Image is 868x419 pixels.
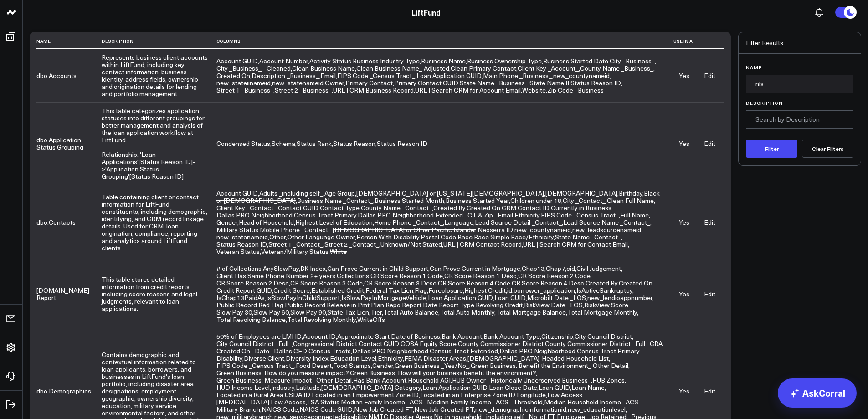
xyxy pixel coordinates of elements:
span: Language [444,218,473,227]
span: FIPS Code _Census Tract_ [337,71,415,80]
span: BK Index [300,264,326,273]
span: CR Score Reason 3 Code [290,279,363,287]
span: Primary Contact GUID [394,78,458,87]
span: , [260,225,333,234]
label: Name [746,65,853,70]
span: , [619,189,644,197]
span: , [365,286,415,295]
span: Condensed Status [216,139,270,148]
span: CR Score Reason 4 Desc [512,279,584,287]
span: Currently in Business [551,203,611,212]
span: , [443,240,523,248]
span: Created On [619,279,652,287]
span: , [216,279,290,287]
span: , [216,189,660,205]
span: Contact GUID [278,203,318,212]
span: , [478,225,514,234]
span: , [278,203,320,212]
td: [DOMAIN_NAME] Report [36,260,102,328]
span: , [416,71,483,80]
span: , [438,279,512,287]
span: , [337,271,370,280]
td: dbo.Application Status Grouping [36,102,102,185]
span: , [370,271,444,280]
span: , [494,293,527,302]
span: Activity Status [309,57,351,65]
span: State Name II [529,78,569,87]
span: , [586,279,619,287]
span: Dallas PRO Neighborhood Census Tract Primary [216,211,356,219]
span: Race/Ethnicity [511,233,554,241]
span: CR Score Reason 1 Code [370,271,443,280]
td: Yes [673,49,695,102]
span: , [510,196,563,205]
span: Website [522,86,546,94]
span: Email [320,71,336,80]
span: , [324,240,380,248]
span: , [380,240,443,248]
span: , [527,293,587,302]
span: Status Reason ID [377,139,427,148]
span: new_stateiinameid [216,78,271,87]
span: Microbilt Date _LOS [527,293,586,302]
span: , [216,211,358,219]
span: Home Phone _Contact_ [374,218,443,227]
span: Veteran Status [216,247,260,256]
span: , [337,71,416,80]
span: Ethnicity [514,211,539,219]
span: White [330,247,347,256]
span: , [216,64,292,72]
span: , [576,286,634,295]
span: , [287,233,336,241]
span: , [216,57,259,65]
span: Status Rank [297,139,332,148]
span: Chap7 [546,264,565,273]
span: , [507,286,576,295]
span: , [273,286,311,295]
span: Black or [DEMOGRAPHIC_DATA] [216,189,660,205]
span: Account GUID [216,57,258,65]
span: , [266,293,341,302]
button: Clear Filters [802,140,853,158]
span: , [576,264,622,273]
span: Federal Tax Lien [365,286,413,295]
span: , [619,279,654,287]
span: Unknown/Not Stated [380,240,442,248]
span: Street 2 _Contact_ [324,240,379,248]
a: LiftFund [411,7,441,17]
a: Edit [704,290,715,298]
span: , [529,78,570,87]
span: Clean Business Name_ Adjusted [356,64,449,72]
span: Business Ownership Type [467,57,542,65]
span: Children under 18 [510,196,561,205]
span: , [464,286,507,295]
span: , [356,233,421,241]
span: Owner [336,233,355,241]
span: URL | Search CRM for Contact Email [523,240,628,248]
span: , [541,211,620,219]
span: Clean Business Name [292,64,355,72]
td: dbo.Accounts [36,49,102,102]
span: Loan Application GUID [416,71,482,80]
span: Business Name _Contact_ [297,196,373,205]
span: , [216,78,272,87]
span: new_leadsourcenameid [572,225,641,234]
span: CR Score Reason 2 Code [518,271,591,280]
span: Created On [216,71,250,80]
span: [DEMOGRAPHIC_DATA] or Other Pacific Islander [333,225,476,234]
span: Race [457,233,473,241]
span: Other [269,233,286,241]
span: , [216,71,252,80]
span: , [263,264,300,273]
span: , [587,293,654,302]
span: , [292,64,356,72]
span: Credit Score [273,286,310,295]
span: , [216,264,263,273]
span: , [324,189,356,197]
span: , [216,218,239,227]
span: , [433,203,467,212]
span: IsSlowPayInMortgageVehicle [341,293,426,302]
span: Business Started Month [375,196,444,205]
span: Business Industry Type [353,57,420,65]
span: , [457,233,474,241]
